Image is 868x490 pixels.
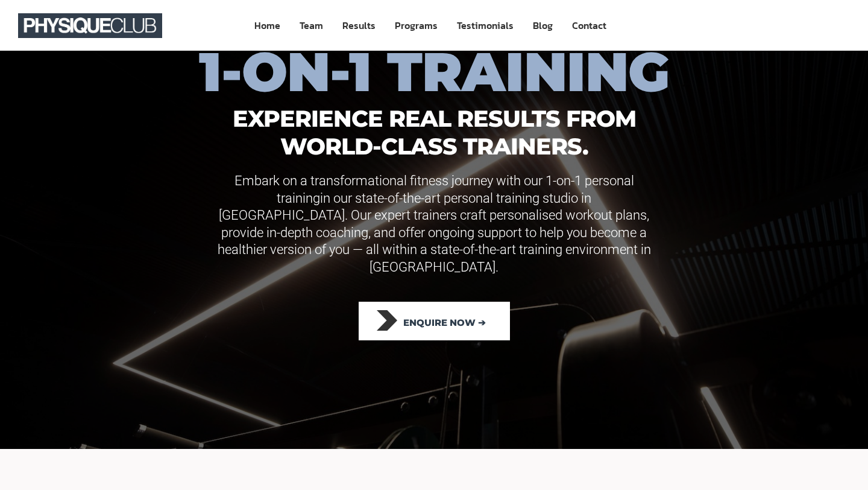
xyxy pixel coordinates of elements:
[456,14,515,37] a: Testimonials
[359,302,510,341] a: Enquire Now ➔
[571,14,608,37] a: Contact
[298,14,324,37] a: Team
[394,14,439,37] a: Programs
[341,14,377,37] a: Results
[219,191,591,223] span: in our state-of-the-art personal training studio in [GEOGRAPHIC_DATA]
[403,310,486,336] span: Enquire Now ➔
[532,14,554,37] a: Blog
[52,105,816,161] h1: Experience Real Results from world-class trainers.
[253,14,281,37] a: Home
[212,173,655,276] p: Embark on a transformational fitness journey with our 1-on-1 personal training . Our expert train...
[52,51,816,93] h1: 1-on-1 training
